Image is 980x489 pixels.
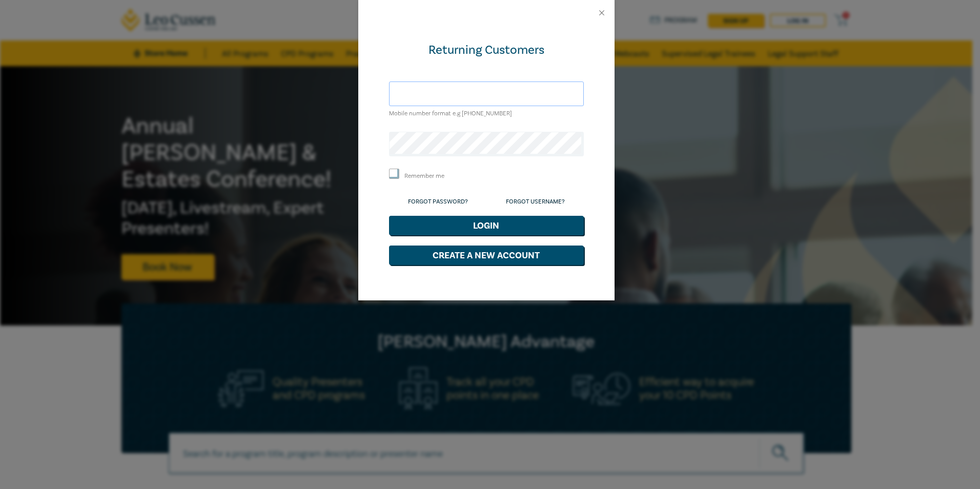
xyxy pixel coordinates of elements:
[389,42,584,58] div: Returning Customers
[506,198,565,206] a: Forgot Username?
[597,8,606,17] button: Close
[389,216,584,235] button: Login
[389,246,584,265] button: Create a New Account
[404,172,444,180] label: Remember me
[408,198,468,206] a: Forgot Password?
[389,81,584,106] input: Enter email or Mobile number
[389,110,512,117] small: Mobile number format e.g [PHONE_NUMBER]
